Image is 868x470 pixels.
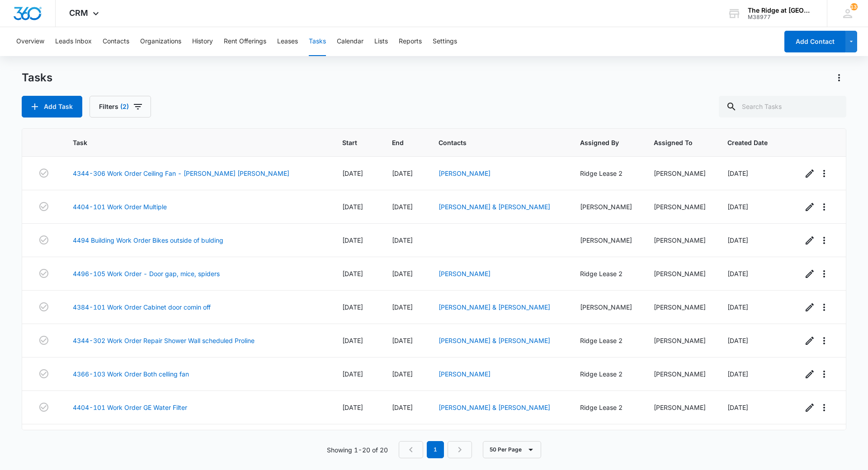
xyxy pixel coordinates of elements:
div: [PERSON_NAME] [654,369,706,379]
div: [PERSON_NAME] [654,235,706,245]
div: [PERSON_NAME] [654,336,706,345]
span: CRM [69,8,88,18]
div: Ridge Lease 2 [580,269,632,278]
span: Start [342,138,357,147]
a: [PERSON_NAME] & [PERSON_NAME] [439,303,550,311]
div: Ridge Lease 2 [580,369,632,379]
button: Calendar [337,27,363,56]
div: [PERSON_NAME] [654,403,706,412]
span: [DATE] [727,303,748,311]
div: [PERSON_NAME] [654,302,706,312]
span: [DATE] [342,404,363,411]
nav: Pagination [399,441,472,458]
button: Actions [832,70,846,85]
div: account id [748,14,814,20]
button: Filters(2) [90,96,151,117]
span: [DATE] [342,270,363,277]
button: Overview [16,27,44,56]
div: Ridge Lease 2 [580,169,632,178]
span: [DATE] [392,236,413,244]
button: Add Task [22,96,82,117]
div: [PERSON_NAME] [580,202,632,211]
span: (2) [120,103,129,110]
span: [DATE] [727,370,748,378]
span: [DATE] [727,270,748,277]
button: Settings [433,27,457,56]
a: 4384-101 Work Order Cabinet door comin off [73,302,211,312]
span: 131 [850,3,858,10]
span: [DATE] [342,337,363,344]
div: account name [748,7,814,14]
button: 50 Per Page [483,441,541,458]
a: 4344-302 Work Order Repair Shower Wall scheduled Proline [73,336,255,345]
div: [PERSON_NAME] [654,202,706,211]
span: [DATE] [392,203,413,211]
a: 4344-306 Work Order Ceiling Fan - [PERSON_NAME] [PERSON_NAME] [73,169,289,178]
button: Leases [277,27,298,56]
button: Contacts [103,27,129,56]
span: [DATE] [392,370,413,378]
button: History [192,27,213,56]
span: [DATE] [342,370,363,378]
button: Organizations [140,27,181,56]
span: [DATE] [727,236,748,244]
span: [DATE] [727,337,748,344]
span: [DATE] [727,203,748,211]
div: [PERSON_NAME] [654,169,706,178]
p: Showing 1-20 of 20 [327,445,388,455]
span: [DATE] [392,337,413,344]
span: [DATE] [392,404,413,411]
div: [PERSON_NAME] [580,302,632,312]
div: Ridge Lease 2 [580,403,632,412]
input: Search Tasks [719,96,846,117]
a: [PERSON_NAME] & [PERSON_NAME] [439,203,550,211]
button: Reports [399,27,422,56]
a: 4496-105 Work Order - Door gap, mice, spiders [73,269,220,278]
span: [DATE] [727,169,748,177]
span: [DATE] [392,169,413,177]
h1: Tasks [22,71,52,85]
a: [PERSON_NAME] [439,370,491,378]
a: [PERSON_NAME] [439,169,491,177]
span: [DATE] [727,404,748,411]
span: Assigned By [580,138,619,147]
button: Lists [374,27,388,56]
a: 4404-101 Work Order GE Water Filter [73,403,187,412]
a: [PERSON_NAME] [439,270,491,277]
span: [DATE] [342,169,363,177]
a: 4494 Building Work Order Bikes outside of bulding [73,235,223,245]
a: [PERSON_NAME] & [PERSON_NAME] [439,337,550,344]
span: [DATE] [342,203,363,211]
span: End [392,138,404,147]
a: 4366-103 Work Order Both celling fan [73,369,189,379]
button: Tasks [309,27,326,56]
div: Ridge Lease 2 [580,336,632,345]
div: [PERSON_NAME] [580,235,632,245]
div: [PERSON_NAME] [654,269,706,278]
div: notifications count [850,3,858,10]
span: Created Date [727,138,768,147]
em: 1 [427,441,444,458]
span: Assigned To [654,138,693,147]
span: Contacts [439,138,545,147]
button: Rent Offerings [224,27,266,56]
span: [DATE] [392,270,413,277]
a: [PERSON_NAME] & [PERSON_NAME] [439,404,550,411]
button: Add Contact [784,31,845,52]
span: [DATE] [342,303,363,311]
button: Leads Inbox [55,27,92,56]
a: 4404-101 Work Order Multiple [73,202,167,211]
span: [DATE] [342,236,363,244]
span: [DATE] [392,303,413,311]
span: Task [73,138,307,147]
